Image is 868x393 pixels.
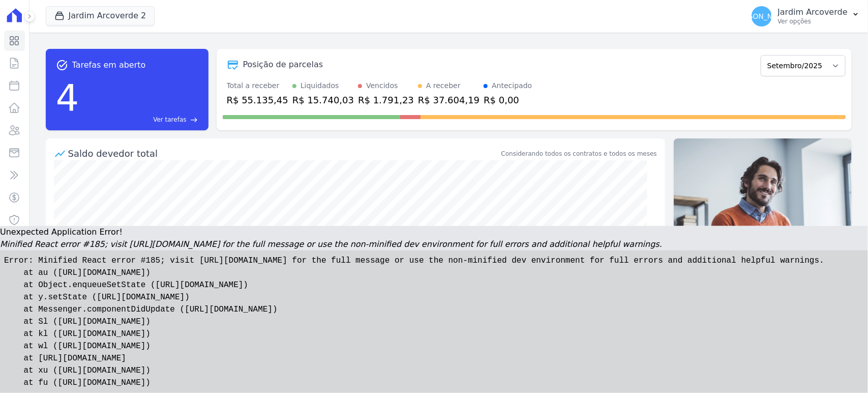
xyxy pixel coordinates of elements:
[501,149,657,158] div: Considerando todos os contratos e todos os meses
[68,147,499,160] div: Saldo devedor total
[227,80,288,91] div: Total a receber
[743,2,868,31] button: [PERSON_NAME] Jardim Arcoverde Ver opções
[46,6,155,25] button: Jardim Arcoverde 2
[56,71,79,124] div: 4
[227,93,288,107] div: R$ 55.135,45
[292,93,354,107] div: R$ 15.740,03
[191,116,198,124] span: east
[301,80,339,91] div: Liquidados
[72,59,146,71] span: Tarefas em aberto
[492,80,532,91] div: Antecipado
[732,13,791,20] span: [PERSON_NAME]
[426,80,461,91] div: A receber
[358,93,414,107] div: R$ 1.791,23
[418,93,480,107] div: R$ 37.604,19
[484,93,532,107] div: R$ 0,00
[56,59,68,71] span: task_alt
[83,115,198,124] a: Ver tarefas east
[778,7,848,17] p: Jardim Arcoverde
[778,17,848,25] p: Ver opções
[366,80,398,91] div: Vencidos
[243,59,323,71] div: Posição de parcelas
[153,115,186,124] span: Ver tarefas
